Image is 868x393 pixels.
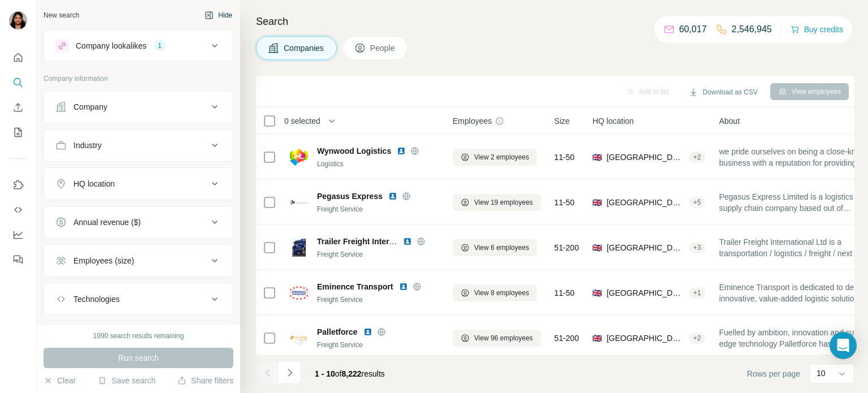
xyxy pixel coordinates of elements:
[9,200,27,220] button: Use Surfe API
[830,332,857,359] div: Open Intercom Messenger
[453,149,537,166] button: View 2 employees
[606,287,684,299] span: [GEOGRAPHIC_DATA], [GEOGRAPHIC_DATA], [GEOGRAPHIC_DATA]
[93,331,184,341] div: 1990 search results remaining
[279,361,301,384] button: Navigate to next page
[317,340,439,350] div: Freight Service
[256,14,854,29] h4: Search
[9,72,27,93] button: Search
[73,255,134,266] div: Employees (size)
[44,247,233,274] button: Employees (size)
[315,369,385,378] span: results
[681,84,765,101] button: Download as CSV
[370,42,396,54] span: People
[290,193,308,211] img: Logo of Pegasus Express
[284,115,320,127] span: 0 selected
[9,122,27,142] button: My lists
[689,197,706,208] div: + 5
[732,23,772,36] p: 2,546,945
[679,23,707,36] p: 60,017
[719,115,740,127] span: About
[474,152,529,162] span: View 2 employees
[554,287,575,299] span: 11-50
[399,282,408,291] img: LinkedIn logo
[554,197,575,208] span: 11-50
[76,40,146,51] div: Company lookalikes
[317,204,439,214] div: Freight Service
[44,93,233,120] button: Company
[44,375,76,386] button: Clear
[689,333,706,343] div: + 2
[317,249,439,260] div: Freight Service
[73,217,141,228] div: Annual revenue ($)
[335,369,342,378] span: of
[689,288,706,298] div: + 1
[317,191,383,202] span: Pegasus Express
[73,101,107,113] div: Company
[606,197,684,208] span: [GEOGRAPHIC_DATA], [GEOGRAPHIC_DATA], [GEOGRAPHIC_DATA]
[453,239,537,256] button: View 6 employees
[689,152,706,162] div: + 2
[9,47,27,68] button: Quick start
[317,326,358,338] span: Palletforce
[363,327,372,336] img: LinkedIn logo
[153,41,166,51] div: 1
[474,243,529,253] span: View 6 employees
[474,288,529,298] span: View 8 employees
[474,333,533,343] span: View 96 employees
[592,152,602,163] span: 🇬🇧
[290,329,308,347] img: Logo of Palletforce
[44,74,233,84] p: Company information
[592,287,602,299] span: 🇬🇧
[453,284,537,301] button: View 8 employees
[317,237,419,246] span: Trailer Freight International
[403,237,412,246] img: LinkedIn logo
[44,170,233,197] button: HQ location
[73,140,102,151] div: Industry
[342,369,362,378] span: 8,222
[606,332,684,344] span: [GEOGRAPHIC_DATA], [GEOGRAPHIC_DATA], [GEOGRAPHIC_DATA]
[554,115,570,127] span: Size
[317,281,393,292] span: Eminence Transport
[44,209,233,236] button: Annual revenue ($)
[554,332,579,344] span: 51-200
[606,242,684,253] span: [GEOGRAPHIC_DATA], [GEOGRAPHIC_DATA]
[44,10,79,20] div: New search
[397,146,406,156] img: LinkedIn logo
[44,132,233,159] button: Industry
[9,97,27,118] button: Enrich CSV
[453,194,541,211] button: View 19 employees
[817,368,826,379] p: 10
[453,330,541,347] button: View 96 employees
[177,375,233,386] button: Share filters
[453,115,492,127] span: Employees
[554,152,575,163] span: 11-50
[290,239,308,257] img: Logo of Trailer Freight International
[73,293,120,305] div: Technologies
[747,368,800,379] span: Rows per page
[290,284,308,302] img: Logo of Eminence Transport
[44,32,233,59] button: Company lookalikes1
[9,249,27,270] button: Feedback
[73,178,115,189] div: HQ location
[554,242,579,253] span: 51-200
[592,242,602,253] span: 🇬🇧
[9,224,27,245] button: Dashboard
[689,243,706,253] div: + 3
[9,11,27,29] img: Avatar
[315,369,335,378] span: 1 - 10
[317,295,439,305] div: Freight Service
[592,115,633,127] span: HQ location
[606,152,684,163] span: [GEOGRAPHIC_DATA], [GEOGRAPHIC_DATA], [GEOGRAPHIC_DATA]
[592,332,602,344] span: 🇬🇧
[317,159,439,169] div: Logistics
[98,375,155,386] button: Save search
[317,145,391,157] span: Wynwood Logistics
[592,197,602,208] span: 🇬🇧
[197,7,240,24] button: Hide
[284,42,325,54] span: Companies
[290,148,308,166] img: Logo of Wynwood Logistics
[791,21,843,37] button: Buy credits
[388,192,397,201] img: LinkedIn logo
[44,286,233,313] button: Technologies
[474,197,533,208] span: View 19 employees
